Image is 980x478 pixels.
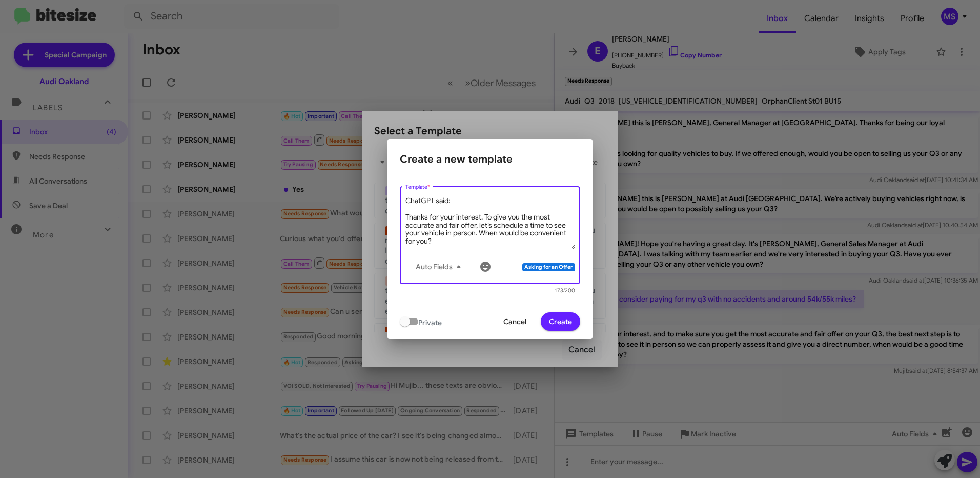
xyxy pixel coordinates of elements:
[495,312,535,331] button: Cancel
[503,312,526,331] span: Cancel
[400,315,442,328] span: Private
[407,257,473,276] button: Auto Fields
[522,263,575,271] span: Asking for an Offer
[400,151,580,168] h2: Create a new template
[541,312,580,331] button: Create
[549,312,572,331] span: Create
[555,288,575,294] mat-hint: 173/200
[416,257,465,276] span: Auto Fields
